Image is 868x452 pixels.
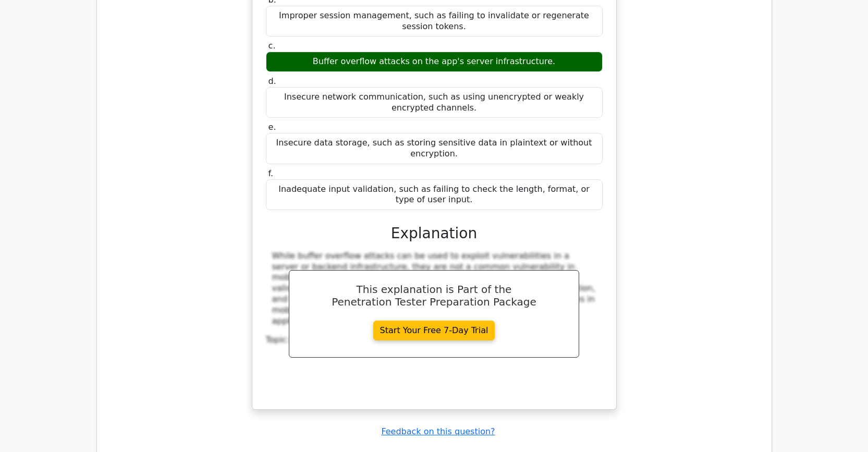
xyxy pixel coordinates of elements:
[268,168,274,178] span: f.
[272,251,596,327] div: While buffer overflow attacks can be used to exploit vulnerabilities in a server or backend infra...
[266,6,603,37] div: Improper session management, such as failing to invalidate or regenerate session tokens.
[268,122,276,132] span: e.
[272,225,596,242] h3: Explanation
[373,321,495,340] a: Start Your Free 7-Day Trial
[381,426,495,436] a: Feedback on this question?
[266,52,603,72] div: Buffer overflow attacks on the app's server infrastructure.
[266,335,603,346] div: Topic:
[266,87,603,118] div: Insecure network communication, such as using unencrypted or weakly encrypted channels.
[266,179,603,211] div: Inadequate input validation, such as failing to check the length, format, or type of user input.
[266,133,603,164] div: Insecure data storage, such as storing sensitive data in plaintext or without encryption.
[268,76,276,86] span: d.
[268,41,276,51] span: c.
